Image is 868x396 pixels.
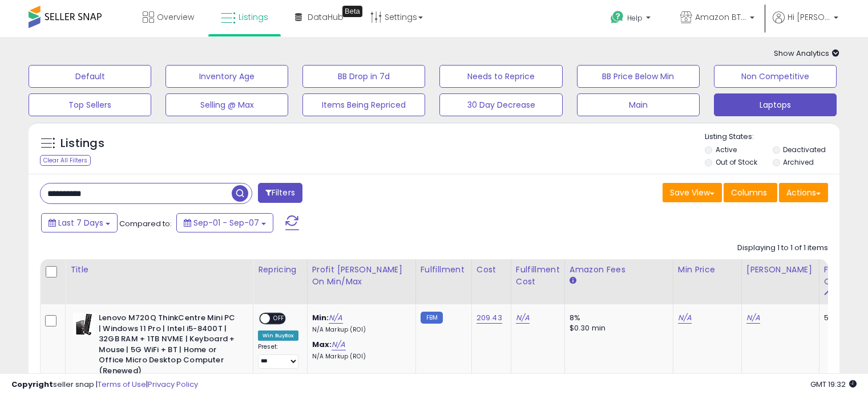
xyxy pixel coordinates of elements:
[239,11,268,23] span: Listings
[439,65,562,88] button: Needs to Reprice
[302,65,425,88] button: BB Drop in 7d
[29,93,151,116] button: Top Sellers
[70,264,248,276] div: Title
[678,264,737,276] div: Min Price
[477,264,506,276] div: Cost
[421,264,467,276] div: Fulfillment
[779,183,828,202] button: Actions
[783,157,814,167] label: Archived
[716,157,757,167] label: Out of Stock
[312,353,407,361] p: N/A Markup (ROI)
[627,13,643,23] span: Help
[312,312,329,323] b: Min:
[73,313,96,336] img: 41g55RA-aCL._SL40_.jpg
[258,264,302,276] div: Repricing
[258,343,298,369] div: Preset:
[570,313,664,323] div: 8%
[258,183,302,203] button: Filters
[99,313,237,379] b: Lenovo M720Q ThinkCentre Mini PC | Windows 11 Pro | Intel i5-8400T | 32GB RAM + 1TB NVME | Keyboa...
[716,145,737,154] label: Active
[312,339,332,350] b: Max:
[40,155,91,166] div: Clear All Filters
[302,93,425,116] button: Items Being Repriced
[695,11,746,23] span: Amazon BTG
[98,379,146,390] a: Terms of Use
[601,2,662,37] a: Help
[11,379,53,390] strong: Copyright
[570,264,668,276] div: Amazon Fees
[774,48,839,59] span: Show Analytics
[312,326,407,334] p: N/A Markup (ROI)
[678,312,692,324] a: N/A
[148,379,198,390] a: Privacy Policy
[824,264,863,288] div: Fulfillable Quantity
[119,218,172,229] span: Compared to:
[165,65,288,88] button: Inventory Age
[570,276,576,286] small: Amazon Fees.
[746,264,814,276] div: [PERSON_NAME]
[773,11,838,37] a: Hi [PERSON_NAME]
[258,330,298,341] div: Win BuyBox
[308,11,344,23] span: DataHub
[577,65,700,88] button: BB Price Below Min
[516,312,530,324] a: N/A
[157,11,194,23] span: Overview
[731,187,767,198] span: Columns
[307,259,415,304] th: The percentage added to the cost of goods (COGS) that forms the calculator for Min & Max prices.
[41,213,118,232] button: Last 7 Days
[270,314,288,324] span: OFF
[663,183,722,202] button: Save View
[705,132,839,142] p: Listing States:
[165,93,288,116] button: Selling @ Max
[516,264,560,288] div: Fulfillment Cost
[342,6,362,17] div: Tooltip anchor
[193,217,259,228] span: Sep-01 - Sep-07
[737,243,828,254] div: Displaying 1 to 1 of 1 items
[29,65,151,88] button: Default
[810,379,857,390] span: 2025-09-15 19:32 GMT
[329,312,342,324] a: N/A
[714,93,837,116] button: Laptops
[58,217,103,228] span: Last 7 Days
[439,93,562,116] button: 30 Day Decrease
[824,313,859,323] div: 500
[11,379,198,390] div: seller snap | |
[332,339,345,350] a: N/A
[312,264,411,288] div: Profit [PERSON_NAME] on Min/Max
[570,323,664,333] div: $0.30 min
[783,145,826,154] label: Deactivated
[421,312,443,324] small: FBM
[610,10,624,25] i: Get Help
[60,136,104,152] h5: Listings
[746,312,760,324] a: N/A
[176,213,273,232] button: Sep-01 - Sep-07
[724,183,777,202] button: Columns
[714,65,837,88] button: Non Competitive
[477,312,502,324] a: 209.43
[577,93,700,116] button: Main
[788,11,830,23] span: Hi [PERSON_NAME]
